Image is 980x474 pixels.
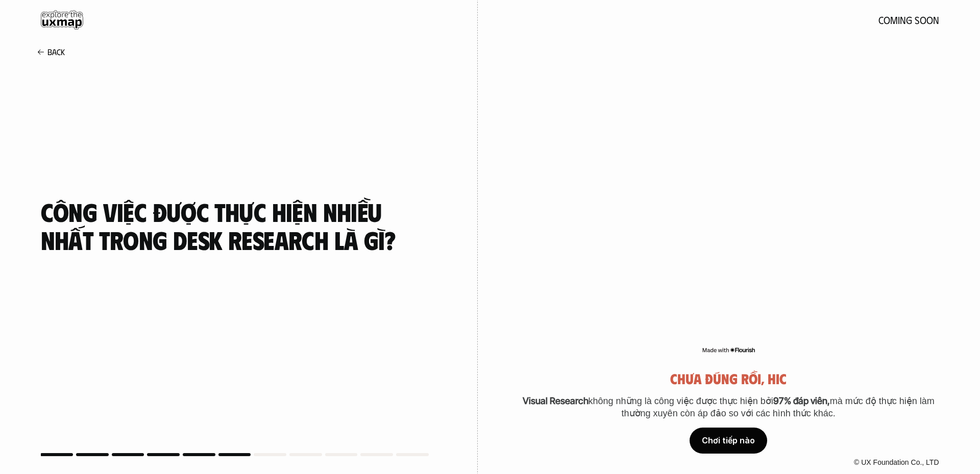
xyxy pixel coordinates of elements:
[513,38,943,344] iframe: Interactive or visual content
[773,395,830,406] strong: 97% đáp viên,
[523,395,589,406] strong: Visual Research
[690,428,767,454] div: Chơi tiếp nào
[852,458,939,466] a: © UX Foundation Co., LTD
[513,371,943,387] h5: Chưa đúng rồi, hic
[878,14,939,26] h5: coming soon
[47,47,65,57] p: Back
[41,197,437,254] h4: Công việc được thực hiện nhiều nhất trong Desk Research là gì?
[513,395,943,420] p: không những là công việc được thực hiện bởi mà mức độ thực hiện làm thường xuyên còn áp đảo so vớ...
[702,346,755,354] img: Made with Flourish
